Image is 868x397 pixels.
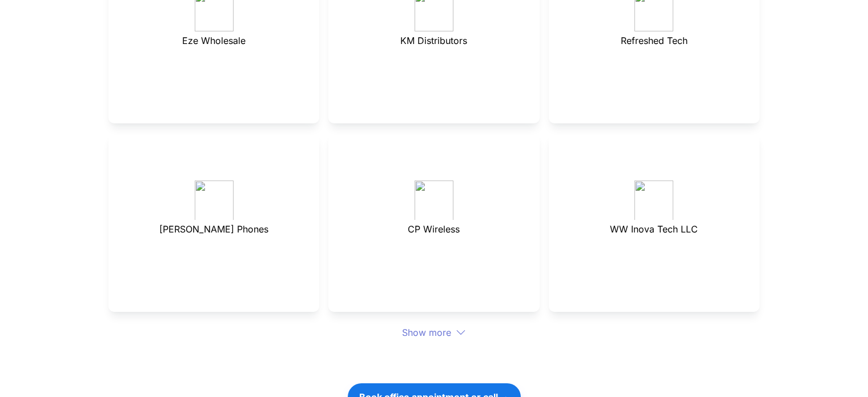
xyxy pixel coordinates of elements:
[610,223,698,235] span: WW Inova Tech LLC
[400,35,467,46] span: KM Distributors
[408,223,460,235] span: CP Wireless
[621,35,688,46] span: Refreshed Tech
[159,223,268,235] span: [PERSON_NAME] Phones
[108,326,759,339] div: Show more
[182,35,246,46] span: Eze Wholesale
